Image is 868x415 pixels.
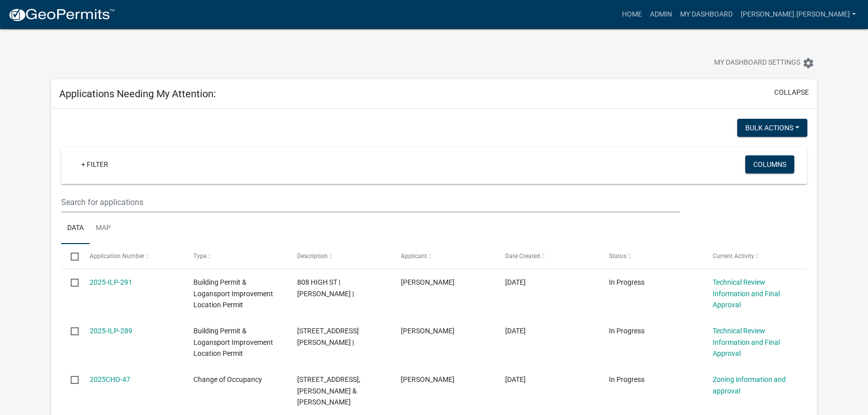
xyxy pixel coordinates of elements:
[90,213,117,245] a: Map
[193,253,206,260] span: Type
[90,327,132,335] a: 2025-ILP-289
[703,244,807,268] datatable-header-cell: Current Activity
[737,5,860,24] a: [PERSON_NAME].[PERSON_NAME]
[713,253,754,260] span: Current Activity
[193,278,273,309] span: Building Permit & Logansport Improvement Location Permit
[297,375,360,406] span: 231 E MIAMI AVE De Mar, Andrea Somara Rodriquez & Martinez, Cecill
[90,278,132,286] a: 2025-ILP-291
[90,253,144,260] span: Application Number
[609,375,644,383] span: In Progress
[401,327,455,335] span: Chad Davis
[401,278,455,286] span: Charles Wright
[184,244,288,268] datatable-header-cell: Type
[713,278,780,309] a: Technical Review Information and Final Approval
[288,244,391,268] datatable-header-cell: Description
[505,253,540,260] span: Date Created
[609,327,644,335] span: In Progress
[401,253,427,260] span: Applicant
[646,5,676,24] a: Admin
[713,327,780,358] a: Technical Review Information and Final Approval
[505,375,526,383] span: 08/06/2025
[745,155,794,173] button: Columns
[80,244,184,268] datatable-header-cell: Application Number
[61,192,681,213] input: Search for applications
[505,278,526,286] span: 08/13/2025
[505,327,526,335] span: 08/12/2025
[618,5,646,24] a: Home
[676,5,737,24] a: My Dashboard
[90,375,130,383] a: 2025CHO-47
[737,119,807,137] button: Bulk Actions
[193,375,262,383] span: Change of Occupancy
[297,253,328,260] span: Description
[61,213,90,245] a: Data
[73,155,116,173] a: + Filter
[193,327,273,358] span: Building Permit & Logansport Improvement Location Permit
[59,88,216,100] h5: Applications Needing My Attention:
[391,244,495,268] datatable-header-cell: Applicant
[401,375,455,383] span: Andrea Rodriguez
[297,327,359,346] span: 946 WEST ST | Davis, Chad |
[61,244,80,268] datatable-header-cell: Select
[802,57,814,69] i: settings
[609,278,644,286] span: In Progress
[609,253,626,260] span: Status
[297,278,354,298] span: 808 HIGH ST | Wright, Charles W |
[706,53,822,73] button: My Dashboard Settingssettings
[774,87,809,98] button: collapse
[495,244,599,268] datatable-header-cell: Date Created
[713,375,786,395] a: Zoning information and approval
[714,57,800,69] span: My Dashboard Settings
[599,244,703,268] datatable-header-cell: Status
